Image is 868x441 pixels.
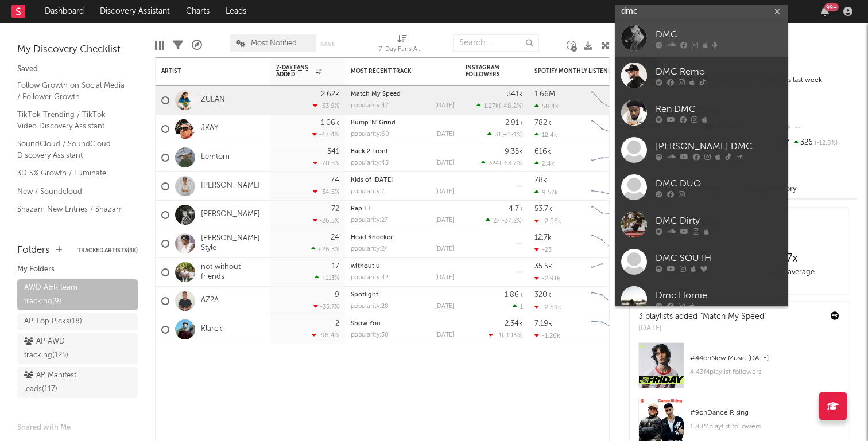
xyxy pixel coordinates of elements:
[493,218,500,224] span: 27
[17,79,126,103] a: Follow Growth on Social Media / Follower Growth
[351,149,388,155] a: Back 2 Front
[435,332,454,338] div: [DATE]
[690,352,839,365] div: # 44 on New Music [DATE]
[615,206,788,243] a: DMC Dirty
[201,124,218,134] a: JKAY
[481,159,523,167] div: ( )
[505,148,523,155] div: 9.35k
[351,189,385,195] div: popularity: 7
[534,217,561,225] div: -2.06k
[327,148,339,155] div: 541
[192,29,202,62] div: A&R Pipeline
[630,342,848,397] a: #44onNew Music [DATE]4.43Mplaylist followers
[331,234,339,241] div: 24
[173,29,183,62] div: Filters
[17,263,138,276] div: My Folders
[489,331,523,339] div: ( )
[351,303,389,310] div: popularity: 28
[351,91,401,97] a: Match My Speed
[534,332,560,339] div: -1.26k
[638,311,766,323] div: 3 playlists added
[739,266,845,279] div: daily average
[161,68,247,75] div: Artist
[351,206,372,212] a: Rap TT
[351,217,388,224] div: popularity: 27
[824,3,839,11] div: 99 +
[351,68,437,75] div: Most Recent Track
[17,367,138,398] a: AP Manifest leads(117)
[503,132,521,138] span: +121 %
[320,41,335,48] button: Save
[534,205,552,213] div: 53.7k
[77,248,138,253] button: Tracked Artists(48)
[534,119,551,127] div: 782k
[534,177,547,184] div: 78k
[435,131,454,138] div: [DATE]
[201,325,222,334] a: Klarck
[351,321,454,327] div: Show You
[690,420,839,434] div: 1.88M playlist followers
[351,235,393,241] a: Head Knocker
[201,153,230,162] a: Lemtom
[821,7,829,16] button: 99+
[489,161,499,167] span: 324
[24,335,105,362] div: AP AWD tracking ( 125 )
[313,159,339,167] div: -70.5 %
[495,132,501,138] span: 31
[351,91,454,97] div: Match My Speed
[505,320,523,327] div: 2.34k
[351,235,454,241] div: Head Knocker
[534,131,557,139] div: 12.4k
[486,217,523,224] div: ( )
[335,320,339,327] div: 2
[17,313,138,330] a: AP Top Picks(18)
[435,275,454,281] div: [DATE]
[466,64,506,78] div: Instagram Followers
[201,234,265,253] a: [PERSON_NAME] Style
[313,102,339,110] div: -33.9 %
[351,206,454,212] div: Rap TT
[476,102,523,110] div: ( )
[487,131,523,138] div: ( )
[656,28,782,41] div: DMC
[484,103,499,110] span: 1.27k
[17,333,138,364] a: AP AWD tracking(125)
[313,188,339,196] div: -34.5 %
[534,189,558,196] div: 9.57k
[534,91,555,98] div: 1.66M
[351,120,454,126] div: Bump 'N' Grind
[615,94,788,131] a: Ren DMC
[201,263,265,282] a: not without friends
[501,103,521,110] span: -48.2 %
[780,135,857,150] div: 326
[507,91,523,98] div: 341k
[534,246,552,253] div: -23
[435,189,454,195] div: [DATE]
[435,103,454,109] div: [DATE]
[351,321,381,327] a: Show You
[534,303,561,311] div: -2.69k
[656,177,782,190] div: DMC DUO
[331,205,339,213] div: 72
[313,217,339,224] div: -26.5 %
[615,19,788,57] a: DMC
[700,313,766,321] a: "Match My Speed"
[351,103,389,109] div: popularity: 47
[379,29,425,62] div: 7-Day Fans Added (7-Day Fans Added)
[586,287,638,315] svg: Chart title
[351,332,389,338] div: popularity: 30
[534,263,552,270] div: 35.5k
[315,274,339,282] div: +113 %
[615,57,788,94] a: DMC Remo
[311,245,339,253] div: +26.3 %
[17,221,126,256] a: Top 50/100 Viral / Spotify/Apple Discovery Assistant
[17,279,138,310] a: AWD A&R team tracking(9)
[496,333,502,339] span: -1
[780,120,857,135] div: --
[351,292,454,298] div: Spotlight
[313,303,339,310] div: -35.7 %
[351,131,389,138] div: popularity: 60
[615,280,788,318] a: Dmc Homie
[321,119,339,127] div: 1.06k
[379,43,425,57] div: 7-Day Fans Added (7-Day Fans Added)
